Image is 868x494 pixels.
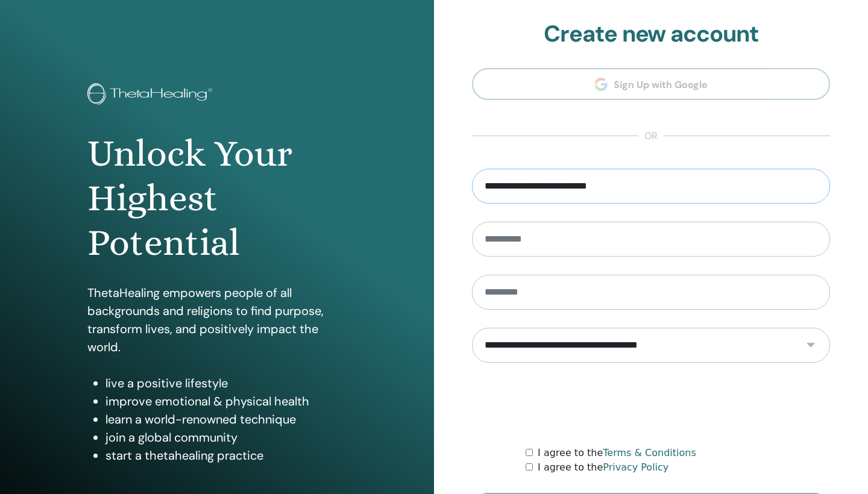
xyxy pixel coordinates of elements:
[559,381,743,428] iframe: reCAPTCHA
[105,374,347,392] li: live a positive lifestyle
[538,446,696,460] label: I agree to the
[105,410,347,428] li: learn a world-renowned technique
[603,447,696,458] a: Terms & Conditions
[603,461,668,473] a: Privacy Policy
[105,428,347,446] li: join a global community
[105,446,347,464] li: start a thetahealing practice
[105,392,347,410] li: improve emotional & physical health
[472,20,830,48] h2: Create new account
[538,460,668,475] label: I agree to the
[638,129,664,143] span: or
[87,131,347,266] h1: Unlock Your Highest Potential
[87,284,347,356] p: ThetaHealing empowers people of all backgrounds and religions to find purpose, transform lives, a...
